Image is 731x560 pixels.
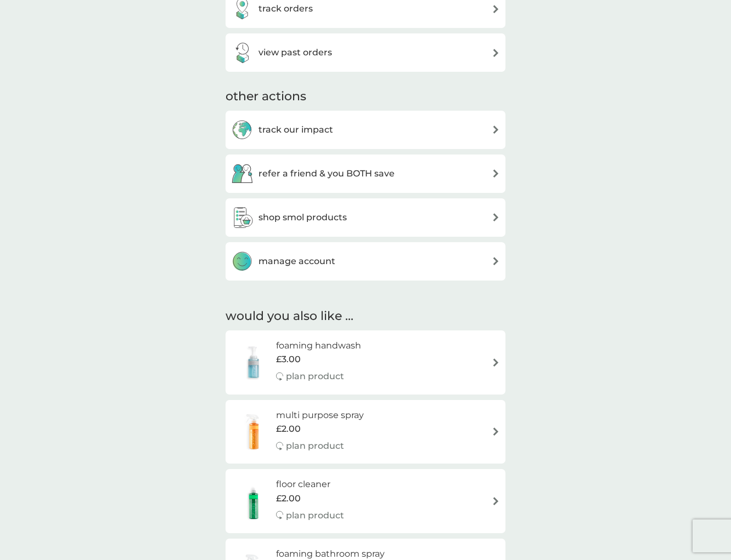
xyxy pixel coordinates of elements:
img: multi purpose spray [231,413,276,451]
h3: refer a friend & you BOTH save [258,167,395,181]
img: arrow right [492,49,500,57]
h6: foaming handwash [276,339,361,353]
img: arrow right [492,257,500,265]
h3: other actions [226,88,306,105]
h3: track our impact [258,123,333,137]
img: foaming handwash [231,343,276,381]
img: arrow right [492,5,500,13]
h3: manage account [258,254,335,268]
h6: floor cleaner [276,477,344,492]
h2: would you also like ... [226,308,505,325]
h3: view past orders [258,45,332,60]
p: plan product [286,439,344,453]
img: arrow right [492,125,500,134]
h3: shop smol products [258,210,347,225]
h6: multi purpose spray [276,408,364,422]
span: £2.00 [276,492,301,506]
h3: track orders [258,2,313,16]
img: arrow right [492,213,500,221]
p: plan product [286,369,344,384]
img: arrow right [492,358,500,367]
img: arrow right [492,427,500,436]
span: £3.00 [276,352,301,367]
p: plan product [286,508,344,523]
span: £2.00 [276,422,301,436]
img: arrow right [492,169,500,178]
img: floor cleaner [231,482,276,521]
img: arrow right [492,497,500,505]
